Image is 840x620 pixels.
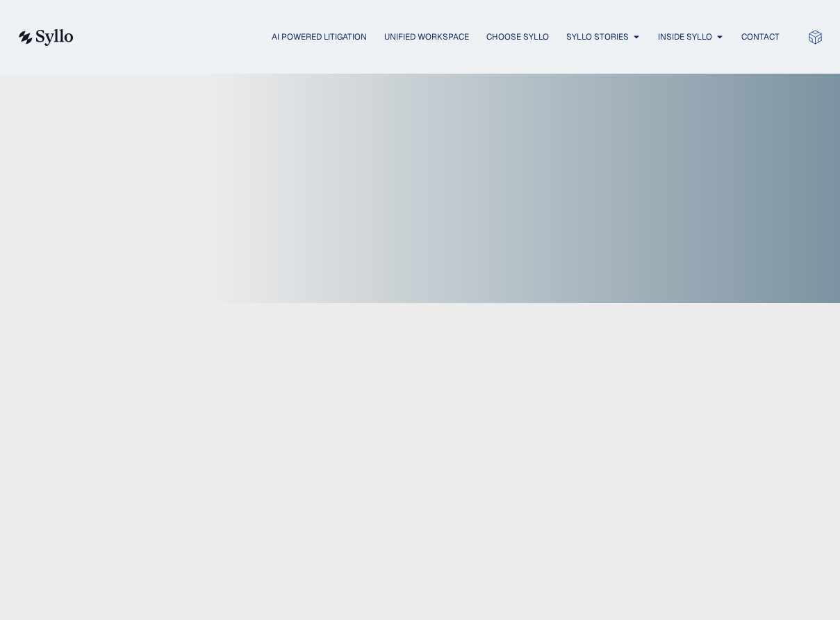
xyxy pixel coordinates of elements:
[101,31,780,44] div: Menu Toggle
[566,31,629,43] a: Syllo Stories
[101,31,780,44] nav: Menu
[486,31,549,43] a: Choose Syllo
[384,31,469,43] a: Unified Workspace
[658,31,712,43] a: Inside Syllo
[741,31,780,43] a: Contact
[272,31,367,43] a: AI Powered Litigation
[17,29,74,46] img: syllo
